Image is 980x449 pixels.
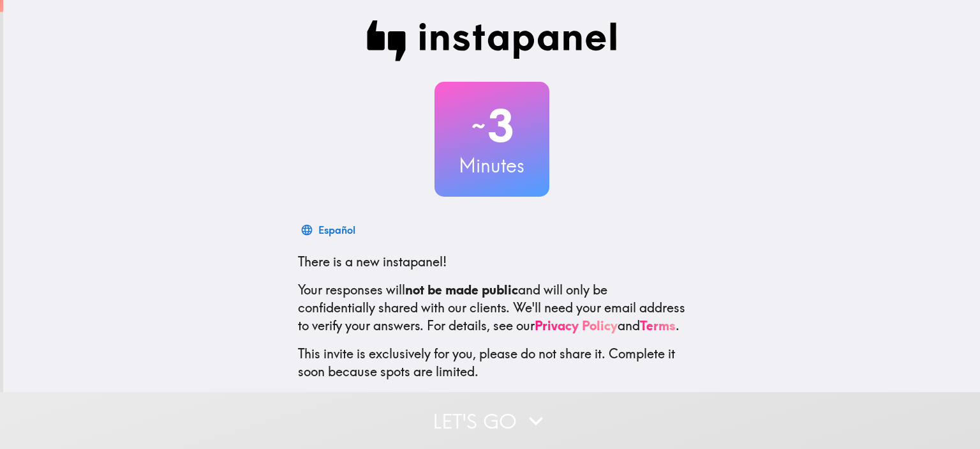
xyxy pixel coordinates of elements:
span: There is a new instapanel! [298,254,447,270]
a: Terms [640,317,676,333]
a: Privacy Policy [535,317,618,333]
b: not be made public [405,282,518,298]
p: This invite is exclusively for you, please do not share it. Complete it soon because spots are li... [298,345,686,381]
div: Español [318,221,355,239]
h2: 3 [434,100,549,152]
img: Instapanel [367,20,617,61]
a: [DOMAIN_NAME] [537,392,650,407]
p: To learn more about Instapanel, check out . For questions or help, email us at . [298,391,686,445]
h3: Minutes [434,152,549,179]
span: ~ [470,107,487,145]
button: Español [298,217,360,243]
p: Your responses will and will only be confidentially shared with our clients. We'll need your emai... [298,281,686,335]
